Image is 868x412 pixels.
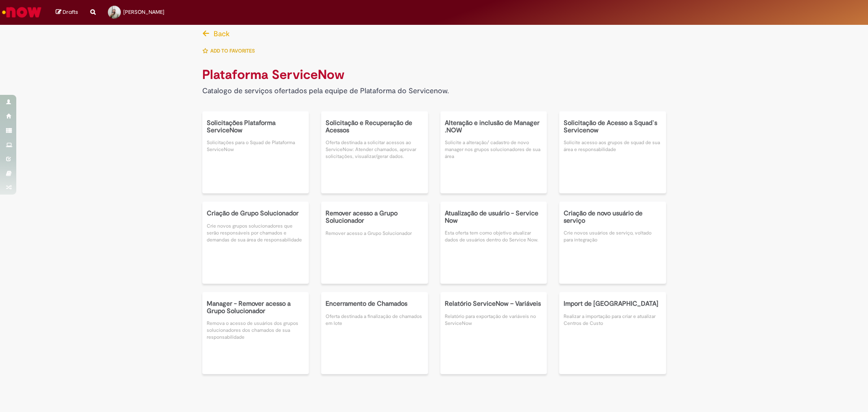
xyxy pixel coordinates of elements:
p: Remover acesso a Grupo Solucionador [326,230,424,237]
p: Solicite acesso aos grupos de squad de sua área e responsabilidade [564,139,662,153]
p: Solicite a alteração/ cadastro de novo manager nos grupos solucionadores de sua área [445,139,543,160]
h5: Solicitação de Acesso a Squad`s Servicenow [564,120,662,134]
p: Solicitações para o Squad de Plataforma ServiceNow [207,139,305,153]
a: Atualização de usuário - Service Now Esta oferta tem como objetivo atualizar dados de usuários de... [440,202,547,284]
h5: Remover acesso a Grupo Solucionador [326,210,424,224]
h5: Criação de Grupo Solucionador [207,210,305,217]
a: Manager - Remover acesso a Grupo Solucionador Remova o acesso de usuários dos grupos solucionador... [202,292,309,374]
a: Relatório ServiceNow – Variáveis Relatório para exportação de variáveis no ServiceNow [440,292,547,374]
span: Add to favorites [210,48,255,54]
span: Back [214,29,230,38]
a: Solicitação de Acesso a Squad`s Servicenow Solicite acesso aos grupos de squad de sua área e resp... [559,111,666,193]
p: Oferta destinada a finalização de chamados em lote [326,313,424,327]
h5: Solicitações Plataforma ServiceNow [207,120,305,134]
h5: Atualização de usuário - Service Now [445,210,543,224]
h5: Solicitação e Recuperação de Acessos [326,120,424,134]
h5: Alteração e inclusão de Manager .NOW [445,120,543,134]
a: Criação de novo usuário de serviço Crie novos usuários de serviço, voltado para integração [559,202,666,284]
button: Back [202,25,234,42]
h5: Encerramento de Chamados [326,300,424,308]
img: ServiceNow [1,4,43,20]
p: Oferta destinada a solicitar acessos ao ServiceNow: Atender chamados, aprovar solicitações, visua... [326,139,424,160]
p: Crie novos grupos solucionadores que serão responsáveis por chamados e demandas de sua área de re... [207,223,305,243]
h1: Plataforma ServiceNow [202,68,666,83]
a: Drafts [56,9,78,16]
h4: Catalogo de serviços ofertados pela equipe de Plataforma do Servicenow. [202,87,666,95]
a: Import de [GEOGRAPHIC_DATA] Realizar a importação para criar e atualizar Centros de Custo [559,292,666,374]
a: Solicitação e Recuperação de Acessos Oferta destinada a solicitar acessos ao ServiceNow: Atender ... [321,111,428,193]
h5: Manager - Remover acesso a Grupo Solucionador [207,300,305,315]
p: Relatório para exportação de variáveis no ServiceNow [445,313,543,327]
h5: Relatório ServiceNow – Variáveis [445,300,543,308]
p: Remova o acesso de usuários dos grupos solucionadores dos chamados de sua responsabilidade [207,320,305,341]
p: Esta oferta tem como objetivo atualizar dados de usuários dentro do Service Now. [445,230,543,243]
span: [PERSON_NAME] [123,9,164,15]
h5: Import de [GEOGRAPHIC_DATA] [564,300,662,308]
a: Alteração e inclusão de Manager .NOW Solicite a alteração/ cadastro de novo manager nos grupos so... [440,111,547,193]
a: Criação de Grupo Solucionador Crie novos grupos solucionadores que serão responsáveis por chamado... [202,202,309,284]
a: Solicitações Plataforma ServiceNow Solicitações para o Squad de Plataforma ServiceNow [202,111,309,193]
p: Crie novos usuários de serviço, voltado para integração [564,230,662,243]
a: Encerramento de Chamados Oferta destinada a finalização de chamados em lote [321,292,428,374]
h5: Criação de novo usuário de serviço [564,210,662,224]
button: Add to favorites [202,42,259,59]
p: Realizar a importação para criar e atualizar Centros de Custo [564,313,662,327]
a: Remover acesso a Grupo Solucionador Remover acesso a Grupo Solucionador [321,202,428,284]
span: Drafts [63,8,78,16]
